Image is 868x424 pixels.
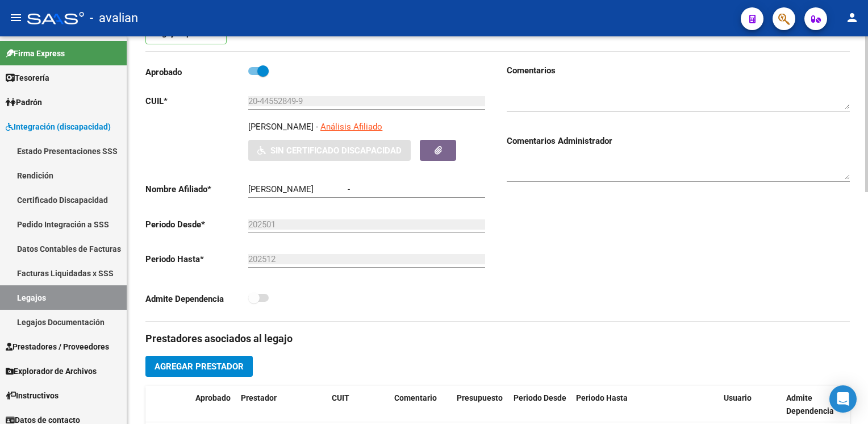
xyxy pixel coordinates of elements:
span: Padrón [6,96,42,109]
h3: Comentarios Administrador [507,135,850,147]
datatable-header-cell: Admite Dependencia [782,386,844,423]
datatable-header-cell: Periodo Hasta [571,386,634,423]
span: Aprobado [195,393,231,402]
span: Prestadores / Proveedores [6,340,109,353]
p: Admite Dependencia [145,293,248,305]
p: [PERSON_NAME] - [248,120,318,133]
datatable-header-cell: Presupuesto [452,386,509,423]
span: Periodo Hasta [576,393,628,402]
p: Periodo Desde [145,218,248,231]
mat-icon: person [845,11,859,24]
span: Sin Certificado Discapacidad [270,146,402,156]
span: Agregar Prestador [155,361,244,372]
p: Nombre Afiliado [145,183,248,196]
p: CUIL [145,95,248,107]
datatable-header-cell: Comentario [390,386,452,423]
span: Periodo Desde [514,393,566,402]
button: Sin Certificado Discapacidad [248,140,411,161]
datatable-header-cell: Prestador [236,386,327,423]
button: Agregar Prestador [145,356,253,377]
datatable-header-cell: Usuario [719,386,782,423]
span: Integración (discapacidad) [6,120,111,133]
span: Firma Express [6,47,65,60]
span: - avalian [90,6,138,31]
span: Comentario [394,393,437,402]
datatable-header-cell: Aprobado [191,386,236,423]
span: CUIT [332,393,349,402]
span: Presupuesto [457,393,503,402]
span: Instructivos [6,389,59,402]
h3: Comentarios [507,64,850,77]
span: Admite Dependencia [786,393,834,415]
datatable-header-cell: CUIT [327,386,390,423]
span: Usuario [724,393,752,402]
h3: Prestadores asociados al legajo [145,331,850,347]
p: Aprobado [145,66,248,78]
span: Prestador [241,393,277,402]
span: Análisis Afiliado [320,122,382,132]
div: Open Intercom Messenger [829,385,857,413]
datatable-header-cell: Periodo Desde [509,386,571,423]
span: Explorador de Archivos [6,365,97,377]
span: Tesorería [6,72,49,84]
mat-icon: menu [9,11,23,24]
p: Periodo Hasta [145,253,248,265]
